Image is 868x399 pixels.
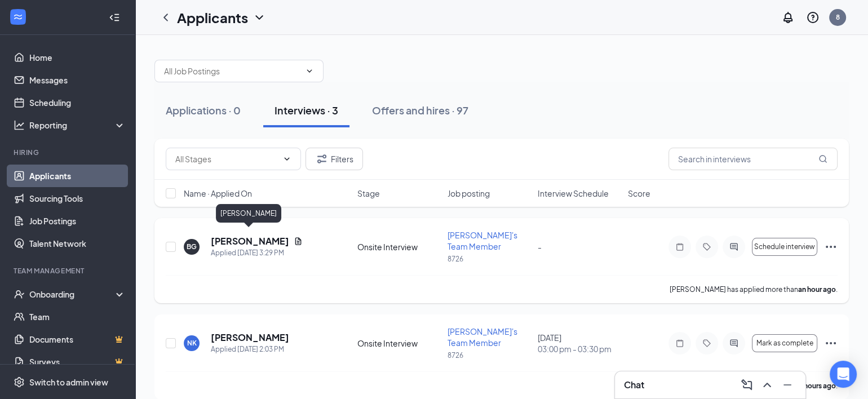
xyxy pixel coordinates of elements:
[806,11,820,24] svg: QuestionInfo
[756,339,813,347] span: Mark as complete
[253,11,266,24] svg: ChevronDown
[538,332,621,354] div: [DATE]
[673,242,687,251] svg: Note
[29,351,126,373] a: SurveysCrown
[109,12,120,23] svg: Collapse
[830,361,857,388] div: Open Intercom Messenger
[727,339,741,348] svg: ActiveChat
[673,339,687,348] svg: Note
[29,165,126,187] a: Applicants
[187,242,197,251] div: BG
[14,266,123,276] div: Team Management
[758,376,776,394] button: ChevronUp
[538,242,542,252] span: -
[781,378,794,392] svg: Minimize
[294,237,303,246] svg: Document
[14,148,123,157] div: Hiring
[628,188,650,199] span: Score
[12,11,24,23] svg: WorkstreamLogo
[760,378,774,392] svg: ChevronUp
[357,241,441,252] div: Onsite Interview
[29,232,126,255] a: Talent Network
[211,235,289,247] h5: [PERSON_NAME]
[29,210,126,232] a: Job Postings
[216,204,281,223] div: [PERSON_NAME]
[184,188,252,199] span: Name · Applied On
[836,12,840,22] div: 8
[282,154,291,163] svg: ChevronDown
[798,285,836,294] b: an hour ago
[538,188,609,199] span: Interview Schedule
[274,103,338,117] div: Interviews · 3
[781,11,795,24] svg: Notifications
[175,153,278,165] input: All Stages
[624,379,644,391] h3: Chat
[14,376,25,388] svg: Settings
[448,188,490,199] span: Job posting
[357,188,380,199] span: Stage
[29,69,126,91] a: Messages
[166,103,241,117] div: Applications · 0
[14,119,25,131] svg: Analysis
[211,331,289,344] h5: [PERSON_NAME]
[211,247,303,259] div: Applied [DATE] 3:29 PM
[357,338,441,349] div: Onsite Interview
[727,242,741,251] svg: ActiveChat
[668,148,838,170] input: Search in interviews
[372,103,468,117] div: Offers and hires · 97
[29,91,126,114] a: Scheduling
[778,376,796,394] button: Minimize
[818,154,827,163] svg: MagnifyingGlass
[448,351,531,360] p: 8726
[29,187,126,210] a: Sourcing Tools
[164,65,300,77] input: All Job Postings
[14,289,25,300] svg: UserCheck
[29,46,126,69] a: Home
[29,376,108,388] div: Switch to admin view
[738,376,756,394] button: ComposeMessage
[700,339,714,348] svg: Tag
[187,338,197,348] div: NK
[29,328,126,351] a: DocumentsCrown
[448,230,517,251] span: [PERSON_NAME]'s Team Member
[670,285,838,294] p: [PERSON_NAME] has applied more than .
[799,382,836,390] b: 2 hours ago
[752,238,817,256] button: Schedule interview
[824,336,838,350] svg: Ellipses
[315,152,329,166] svg: Filter
[824,240,838,254] svg: Ellipses
[538,343,621,354] span: 03:00 pm - 03:30 pm
[448,254,531,264] p: 8726
[305,148,363,170] button: Filter Filters
[700,242,714,251] svg: Tag
[740,378,754,392] svg: ComposeMessage
[752,334,817,352] button: Mark as complete
[29,305,126,328] a: Team
[177,8,248,27] h1: Applicants
[305,66,314,76] svg: ChevronDown
[448,326,517,348] span: [PERSON_NAME]'s Team Member
[754,243,815,251] span: Schedule interview
[159,11,172,24] svg: ChevronLeft
[29,289,116,300] div: Onboarding
[29,119,126,131] div: Reporting
[211,344,289,355] div: Applied [DATE] 2:03 PM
